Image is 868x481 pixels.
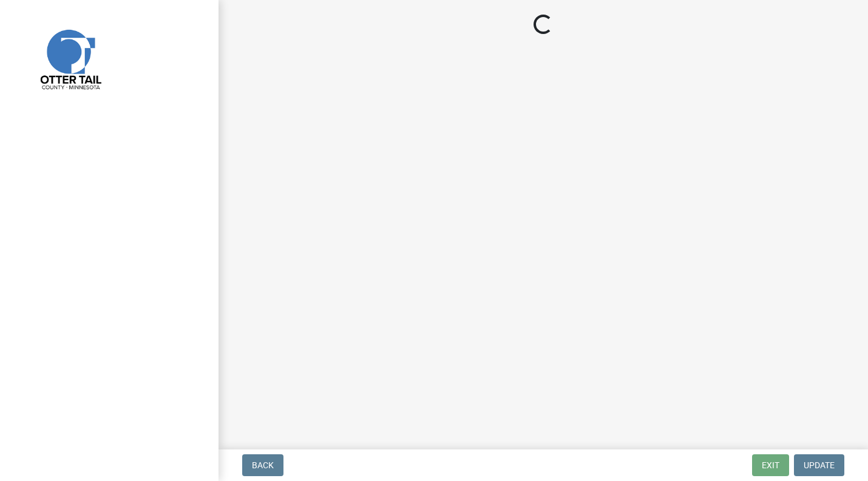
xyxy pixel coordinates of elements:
[794,454,844,476] button: Update
[752,454,789,476] button: Exit
[252,460,274,470] span: Back
[242,454,283,476] button: Back
[24,13,115,104] img: Otter Tail County, Minnesota
[804,460,835,470] span: Update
